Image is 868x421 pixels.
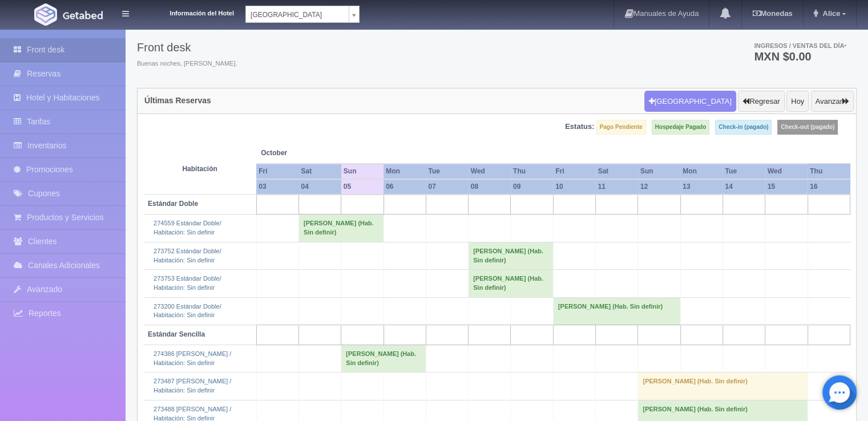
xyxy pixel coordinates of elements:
th: Fri [256,164,298,179]
span: Ingresos / Ventas del día [754,42,846,49]
label: Check-out (pagado) [777,120,838,135]
span: Alice [819,9,840,18]
th: Wed [469,164,511,179]
th: 16 [808,179,850,195]
b: Estándar Sencilla [148,330,205,338]
th: Wed [765,164,808,179]
a: [GEOGRAPHIC_DATA] [245,6,360,23]
h3: Front desk [137,41,237,54]
img: Getabed [63,11,103,19]
th: 15 [765,179,808,195]
td: [PERSON_NAME] (Hab. Sin definir) [469,242,554,269]
th: Tue [426,164,468,179]
th: Thu [511,164,553,179]
a: 273753 Estándar Doble/Habitación: Sin definir [154,275,221,291]
button: Regresar [738,91,784,112]
label: Hospedaje Pagado [652,120,709,135]
a: 273200 Estándar Doble/Habitación: Sin definir [154,303,221,319]
th: Thu [808,164,850,179]
dt: Información del Hotel [143,6,234,18]
td: [PERSON_NAME] (Hab. Sin definir) [469,270,554,297]
label: Pago Pendiente [596,120,646,135]
th: 09 [511,179,553,195]
b: Monedas [752,9,792,18]
th: Fri [553,164,595,179]
a: 274386 [PERSON_NAME] /Habitación: Sin definir [154,350,231,366]
label: Estatus: [565,122,594,132]
td: [PERSON_NAME] (Hab. Sin definir) [341,345,426,373]
a: 273487 [PERSON_NAME] /Habitación: Sin definir [154,378,231,394]
th: 11 [596,179,638,195]
th: Tue [722,164,765,179]
th: Mon [680,164,722,179]
span: [GEOGRAPHIC_DATA] [251,6,344,23]
strong: Habitación [182,165,217,173]
label: Check-in (pagado) [715,120,772,135]
th: Sat [298,164,341,179]
th: 14 [722,179,765,195]
h4: Últimas Reservas [144,96,211,105]
th: 10 [553,179,595,195]
th: 05 [341,179,383,195]
button: [GEOGRAPHIC_DATA] [644,91,736,112]
a: 273752 Estándar Doble/Habitación: Sin definir [154,248,221,264]
th: 07 [426,179,468,195]
td: [PERSON_NAME] (Hab. Sin definir) [553,297,680,325]
th: 13 [680,179,722,195]
th: 08 [469,179,511,195]
th: 06 [383,179,426,195]
th: Sun [638,164,680,179]
th: 03 [256,179,298,195]
th: 04 [298,179,341,195]
td: [PERSON_NAME] (Hab. Sin definir) [638,373,808,400]
th: Sun [341,164,383,179]
span: Buenas noches, [PERSON_NAME]. [137,59,237,68]
h3: MXN $0.00 [754,51,846,62]
td: [PERSON_NAME] (Hab. Sin definir) [298,214,383,242]
img: Getabed [34,3,57,26]
span: October [261,148,337,158]
button: Hoy [786,91,809,112]
button: Avanzar [811,91,854,112]
th: Mon [383,164,426,179]
a: 274559 Estándar Doble/Habitación: Sin definir [154,220,221,236]
th: Sat [596,164,638,179]
b: Estándar Doble [148,200,198,208]
th: 12 [638,179,680,195]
